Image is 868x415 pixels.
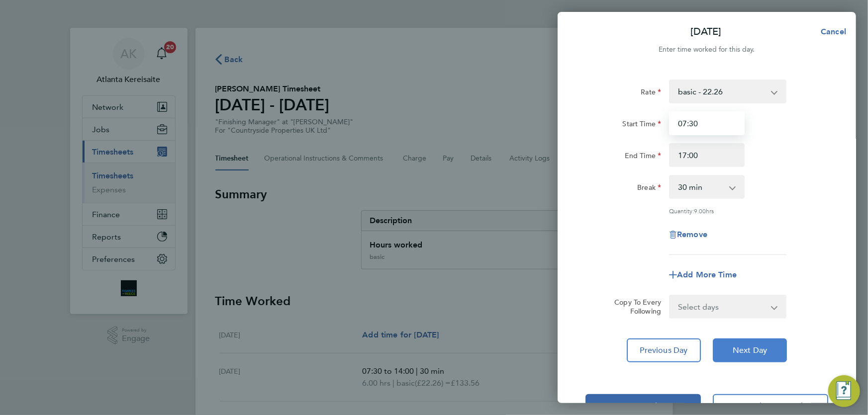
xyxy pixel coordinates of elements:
[691,25,722,39] p: [DATE]
[694,207,706,215] span: 9.00
[818,27,846,36] span: Cancel
[669,143,745,167] input: E.g. 18:00
[713,338,787,362] button: Next Day
[669,111,745,135] input: E.g. 08:00
[641,87,661,99] label: Rate
[627,338,701,362] button: Previous Day
[614,401,672,411] span: Save Timesheet
[669,271,737,279] button: Add More Time
[622,119,661,131] label: Start Time
[723,401,818,411] span: Save & Submit Timesheet
[677,230,707,239] span: Remove
[677,270,737,279] span: Add More Time
[625,151,661,163] label: End Time
[637,183,661,195] label: Break
[733,345,767,355] span: Next Day
[828,375,860,407] button: Engage Resource Center
[640,345,688,355] span: Previous Day
[805,22,856,42] button: Cancel
[606,298,661,316] label: Copy To Every Following
[669,231,707,239] button: Remove
[558,44,856,56] div: Enter time worked for this day.
[669,207,786,215] div: Quantity: hrs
